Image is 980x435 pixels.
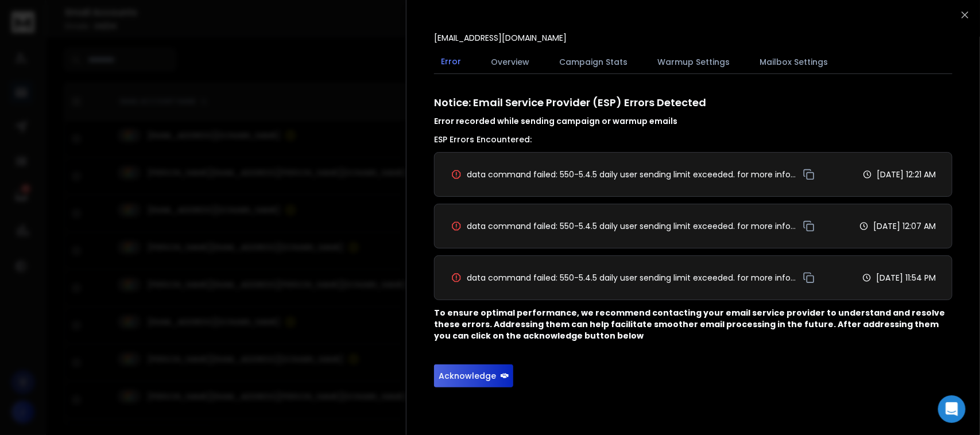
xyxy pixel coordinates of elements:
h1: Notice: Email Service Provider (ESP) Errors Detected [434,95,952,127]
h3: ESP Errors Encountered: [434,134,952,145]
h4: Error recorded while sending campaign or warmup emails [434,115,952,127]
span: data command failed: 550-5.4.5 daily user sending limit exceeded. for more information on gmail 5... [467,272,797,283]
button: Warmup Settings [650,49,737,75]
button: Overview [484,49,536,75]
div: Open Intercom Messenger [938,395,966,423]
p: [DATE] 12:07 AM [873,220,936,232]
p: To ensure optimal performance, we recommend contacting your email service provider to understand ... [434,307,952,341]
p: [DATE] 11:54 PM [876,272,936,283]
span: data command failed: 550-5.4.5 daily user sending limit exceeded. for more information on gmail 5... [467,169,797,180]
button: Acknowledge [434,364,513,387]
button: Error [434,49,468,75]
p: [DATE] 12:21 AM [877,169,936,180]
span: data command failed: 550-5.4.5 daily user sending limit exceeded. for more information on gmail 5... [467,220,797,232]
button: Mailbox Settings [753,49,835,75]
p: [EMAIL_ADDRESS][DOMAIN_NAME] [434,32,567,44]
button: Campaign Stats [552,49,634,75]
